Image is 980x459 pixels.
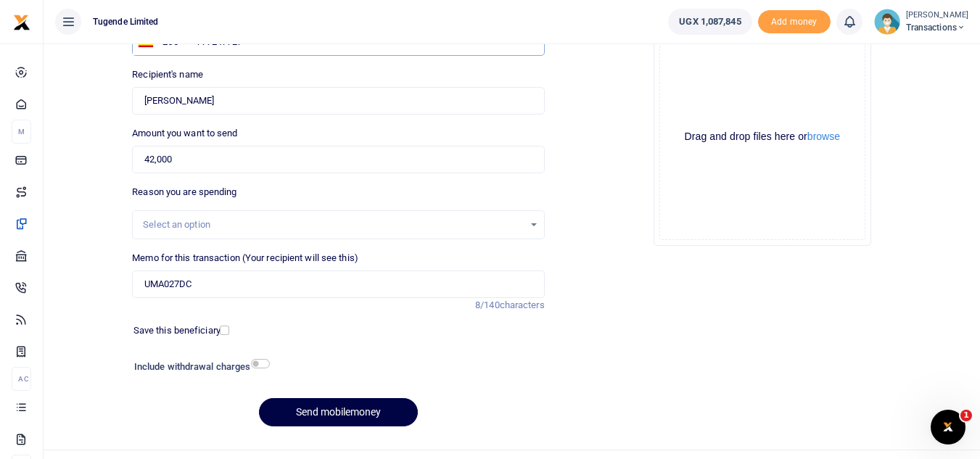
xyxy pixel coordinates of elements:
[654,28,871,246] div: File Uploader
[12,120,31,144] li: M
[13,16,30,27] a: logo-small logo-large logo-large
[662,9,757,35] li: Wallet ballance
[874,9,968,35] a: profile-user [PERSON_NAME] Transactions
[133,323,221,338] label: Save this beneficiary
[931,410,965,444] iframe: Intercom live chat
[132,67,203,82] label: Recipient's name
[87,15,165,28] span: Tugende Limited
[259,398,418,426] button: Send mobilemoney
[758,10,831,34] span: Add money
[500,299,545,310] span: characters
[475,299,500,310] span: 8/140
[132,251,358,265] label: Memo for this transaction (Your recipient will see this)
[906,21,968,34] span: Transactions
[132,185,236,199] label: Reason you are spending
[668,9,752,35] a: UGX 1,087,845
[960,410,972,421] span: 1
[134,361,263,373] h6: Include withdrawal charges
[874,9,900,35] img: profile-user
[132,146,544,173] input: UGX
[132,126,237,141] label: Amount you want to send
[807,131,840,141] button: browse
[132,270,544,298] input: Enter extra information
[660,130,865,144] div: Drag and drop files here or
[679,15,741,29] span: UGX 1,087,845
[132,87,544,115] input: Loading name...
[12,367,31,391] li: Ac
[13,14,30,31] img: logo-small
[906,9,968,22] small: [PERSON_NAME]
[143,218,523,232] div: Select an option
[758,10,831,34] li: Toup your wallet
[758,15,831,26] a: Add money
